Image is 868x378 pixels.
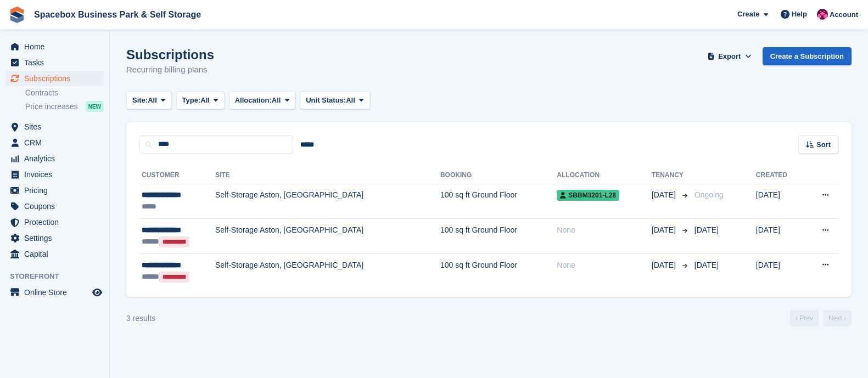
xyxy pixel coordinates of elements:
[306,95,346,106] span: Unit Status:
[5,55,104,70] a: menu
[440,253,557,288] td: 100 sq ft Ground Floor
[182,95,201,106] span: Type:
[126,313,155,324] div: 3 results
[817,9,828,20] img: Avishka Chauhan
[5,246,104,262] a: menu
[235,95,272,106] span: Allocation:
[557,190,619,201] span: SBBM3201-L28
[25,101,78,112] span: Price increases
[705,47,754,65] button: Export
[737,9,759,20] span: Create
[5,39,104,54] a: menu
[792,9,807,20] span: Help
[272,95,281,106] span: All
[557,167,651,184] th: Allocation
[300,92,369,110] button: Unit Status: All
[200,95,210,106] span: All
[5,151,104,166] a: menu
[5,167,104,182] a: menu
[823,310,852,326] a: Next
[5,71,104,86] a: menu
[24,246,90,262] span: Capital
[346,95,355,106] span: All
[176,92,225,110] button: Type: All
[652,167,690,184] th: Tenancy
[816,139,831,150] span: Sort
[695,225,719,234] span: [DATE]
[25,100,104,112] a: Price increases NEW
[557,259,651,271] div: None
[148,95,157,106] span: All
[215,184,440,219] td: Self-Storage Aston, [GEOGRAPHIC_DATA]
[788,310,854,326] nav: Page
[132,95,148,106] span: Site:
[24,39,90,54] span: Home
[440,184,557,219] td: 100 sq ft Ground Floor
[126,92,172,110] button: Site: All
[30,5,205,24] a: Spacebox Business Park & Self Storage
[24,230,90,246] span: Settings
[215,253,440,288] td: Self-Storage Aston, [GEOGRAPHIC_DATA]
[652,259,678,271] span: [DATE]
[24,55,90,70] span: Tasks
[24,71,90,86] span: Subscriptions
[718,51,741,62] span: Export
[24,119,90,134] span: Sites
[5,135,104,150] a: menu
[557,224,651,236] div: None
[126,64,214,76] p: Recurring billing plans
[86,101,104,112] div: NEW
[440,167,557,184] th: Booking
[756,167,804,184] th: Created
[126,47,214,62] h1: Subscriptions
[215,167,440,184] th: Site
[5,119,104,134] a: menu
[652,189,678,201] span: [DATE]
[215,219,440,254] td: Self-Storage Aston, [GEOGRAPHIC_DATA]
[24,183,90,198] span: Pricing
[830,9,858,20] span: Account
[24,199,90,214] span: Coupons
[695,261,719,269] span: [DATE]
[9,7,25,23] img: stora-icon-8386f47178a22dfd0bd8f6a31ec36ba5ce8667c1dd55bd0f319d3a0aa187defe.svg
[756,219,804,254] td: [DATE]
[756,253,804,288] td: [DATE]
[5,199,104,214] a: menu
[763,47,852,65] a: Create a Subscription
[756,184,804,219] td: [DATE]
[695,190,724,199] span: Ongoing
[24,215,90,230] span: Protection
[91,286,104,299] a: Preview store
[139,167,215,184] th: Customer
[25,88,104,98] a: Contracts
[5,215,104,230] a: menu
[24,167,90,182] span: Invoices
[10,271,109,282] span: Storefront
[24,135,90,150] span: CRM
[24,285,90,300] span: Online Store
[229,92,296,110] button: Allocation: All
[5,230,104,246] a: menu
[5,183,104,198] a: menu
[440,219,557,254] td: 100 sq ft Ground Floor
[652,224,678,236] span: [DATE]
[5,285,104,300] a: menu
[790,310,819,326] a: Previous
[24,151,90,166] span: Analytics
